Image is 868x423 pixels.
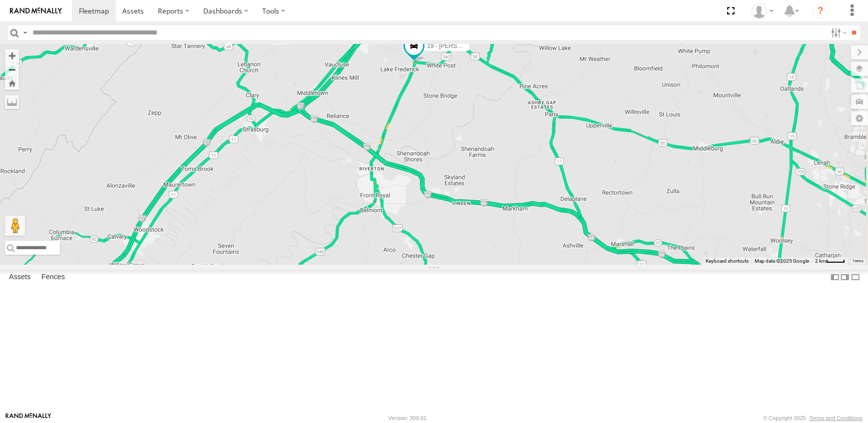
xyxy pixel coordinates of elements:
label: Fences [36,270,70,284]
button: Zoom out [5,62,19,76]
button: Zoom in [5,49,19,62]
span: Map data ©2025 Google [755,258,809,264]
a: Terms (opens in new tab) [853,259,864,263]
button: Zoom Home [5,76,19,90]
button: Drag Pegman onto the map to open Street View [5,216,25,236]
i: ? [813,3,829,19]
span: 2 km [815,258,826,264]
a: Visit our Website [5,413,51,423]
label: Measure [5,95,19,109]
span: 19 - [PERSON_NAME] [427,42,488,49]
label: Search Query [21,25,29,40]
div: Version: 309.01 [389,415,427,421]
label: Dock Summary Table to the Right [840,270,850,284]
div: © Copyright 2025 - [763,415,863,421]
label: Hide Summary Table [851,270,861,284]
img: rand-logo.svg [10,7,62,14]
label: Map Settings [851,111,868,125]
button: Map Scale: 2 km per 34 pixels [812,258,848,265]
label: Dock Summary Table to the Left [830,270,840,284]
label: Search Filter Options [827,25,849,40]
div: Barbara McNamee [748,3,777,18]
a: Terms and Conditions [810,415,863,421]
label: Assets [4,270,35,284]
button: Keyboard shortcuts [706,258,749,265]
